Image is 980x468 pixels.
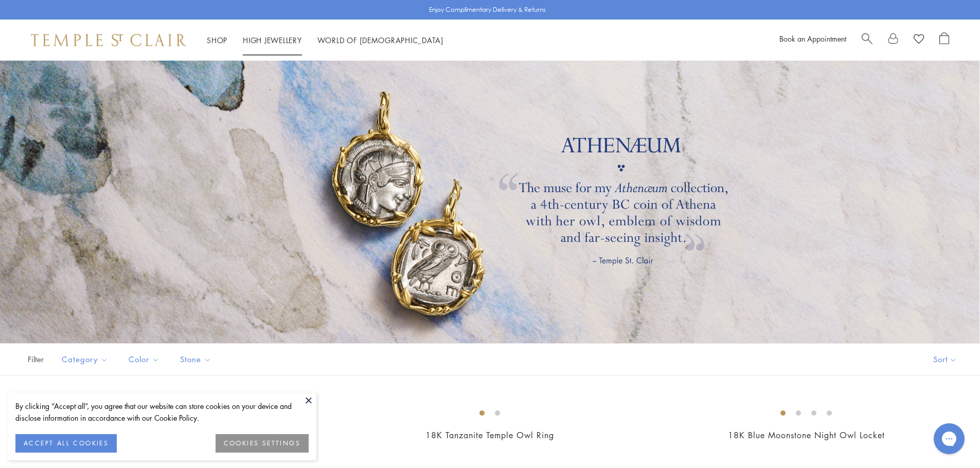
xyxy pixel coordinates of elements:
[862,32,872,48] a: Search
[175,353,219,366] span: Stone
[939,32,949,48] a: Open Shopping Bag
[207,34,443,47] nav: Main navigation
[243,35,302,45] a: High JewelleryHigh Jewellery
[914,32,924,48] a: View Wishlist
[31,34,186,46] img: Temple St. Clair
[15,400,309,424] div: By clicking “Accept all”, you agree that our website can store cookies on your device and disclos...
[216,434,309,453] button: COOKIES SETTINGS
[172,348,219,371] button: Stone
[317,35,443,45] a: World of [DEMOGRAPHIC_DATA]World of [DEMOGRAPHIC_DATA]
[121,348,167,371] button: Color
[57,353,116,366] span: Category
[207,35,227,45] a: ShopShop
[929,420,970,458] iframe: Gorgias live chat messenger
[123,353,167,366] span: Color
[779,33,846,44] a: Book an Appointment
[728,429,885,441] a: 18K Blue Moonstone Night Owl Locket
[429,5,546,15] p: Enjoy Complimentary Delivery & Returns
[910,344,980,375] button: Show sort by
[54,348,116,371] button: Category
[15,434,117,453] button: ACCEPT ALL COOKIES
[425,429,554,441] a: 18K Tanzanite Temple Owl Ring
